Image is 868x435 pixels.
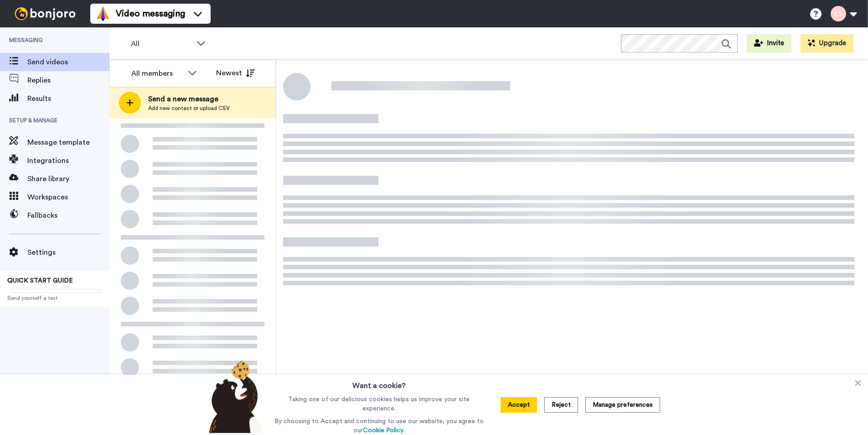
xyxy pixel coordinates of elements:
[7,278,73,284] span: QUICK START GUIDE
[131,68,183,79] div: All members
[27,137,109,148] span: Message template
[272,417,486,435] p: By choosing to Accept and continuing to use our website, you agree to our .
[585,397,660,413] button: Manage preferences
[7,294,102,302] span: Send yourself a test
[27,192,109,203] span: Workspaces
[27,57,109,68] span: Send videos
[148,94,230,105] span: Send a new message
[352,375,406,391] h3: Want a cookie?
[747,34,791,52] button: Invite
[27,155,109,166] span: Integrations
[131,38,192,49] span: All
[11,7,79,20] img: bj-logo-header-white.svg
[501,397,537,413] button: Accept
[363,427,403,434] a: Cookie Policy
[27,247,109,258] span: Settings
[148,105,230,112] span: Add new contact or upload CSV
[27,93,109,104] span: Results
[116,7,185,20] span: Video messaging
[201,360,268,433] img: bear-with-cookie.png
[27,210,109,221] span: Fallbacks
[27,173,109,184] span: Share library
[209,64,262,82] button: Newest
[27,75,109,86] span: Replies
[96,6,110,21] img: vm-color.svg
[544,397,578,413] button: Reject
[272,395,486,413] p: Taking one of our delicious cookies helps us improve your site experience.
[801,34,853,52] button: Upgrade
